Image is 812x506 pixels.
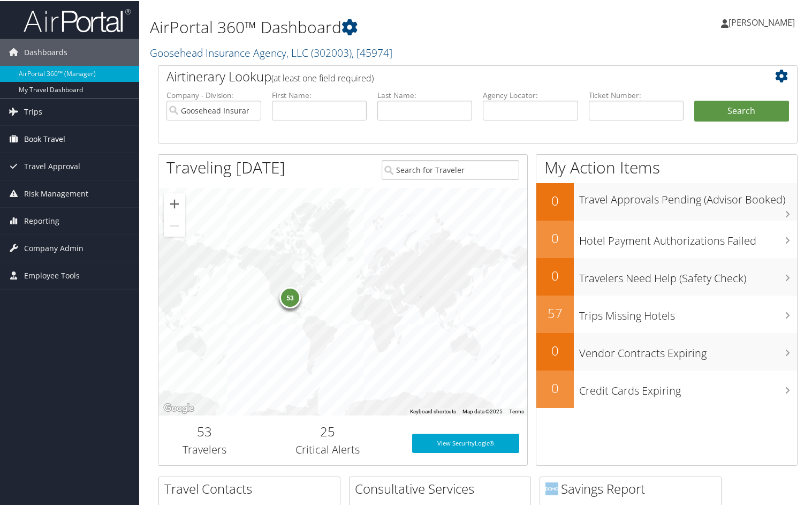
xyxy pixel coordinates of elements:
span: (at least one field required) [271,71,374,83]
span: , [ 45974 ] [352,44,392,59]
button: Zoom in [164,192,185,214]
h2: 0 [536,378,574,396]
h1: AirPortal 360™ Dashboard [150,15,587,37]
h2: Airtinerary Lookup [166,66,736,85]
a: View SecurityLogic® [412,433,519,452]
a: 0Vendor Contracts Expiring [536,332,797,369]
img: Google [161,401,196,414]
h2: 0 [536,266,574,284]
a: 0Travelers Need Help (Safety Check) [536,257,797,294]
div: 53 [279,286,301,307]
label: Ticket Number: [589,89,684,100]
a: 57Trips Missing Hotels [536,294,797,332]
a: Open this area in Google Maps (opens a new window) [161,401,196,414]
h3: Travel Approvals Pending (Advisor Booked) [579,186,797,206]
h3: Travelers Need Help (Safety Check) [579,265,797,285]
span: Dashboards [24,38,67,65]
a: Goosehead Insurance Agency, LLC [150,44,392,59]
span: Risk Management [24,179,88,206]
label: Company - Division: [166,89,261,100]
h3: Critical Alerts [259,441,396,456]
button: Search [694,100,789,121]
a: 0Credit Cards Expiring [536,369,797,407]
h2: Savings Report [545,479,721,497]
h2: Consultative Services [355,479,530,497]
h2: Travel Contacts [164,479,340,497]
span: Book Travel [24,125,65,152]
h3: Trips Missing Hotels [579,302,797,322]
label: First Name: [272,89,367,100]
h2: 0 [536,341,574,359]
h3: Vendor Contracts Expiring [579,339,797,360]
span: Trips [24,97,42,124]
h2: 0 [536,228,574,246]
img: domo-logo.png [545,481,558,494]
label: Agency Locator: [483,89,578,100]
input: Search for Traveler [382,159,519,179]
span: Employee Tools [24,261,80,288]
span: Company Admin [24,234,84,261]
span: Travel Approval [24,152,80,179]
h2: 53 [166,421,242,440]
h3: Travelers [166,441,242,456]
span: [PERSON_NAME] [728,16,795,27]
h2: 57 [536,303,574,321]
a: [PERSON_NAME] [721,5,806,37]
h1: My Action Items [536,155,797,178]
h3: Hotel Payment Authorizations Failed [579,227,797,247]
a: Terms (opens in new tab) [509,407,524,413]
h2: 25 [259,421,396,440]
button: Keyboard shortcuts [410,407,456,414]
h3: Credit Cards Expiring [579,377,797,397]
span: ( 302003 ) [311,44,352,59]
a: 0Hotel Payment Authorizations Failed [536,220,797,257]
span: Reporting [24,207,59,233]
label: Last Name: [377,89,472,100]
h1: Traveling [DATE] [166,155,285,178]
a: 0Travel Approvals Pending (Advisor Booked) [536,182,797,220]
button: Zoom out [164,214,185,236]
span: Map data ©2025 [462,407,503,413]
img: airportal-logo.png [24,7,131,32]
h2: 0 [536,191,574,209]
